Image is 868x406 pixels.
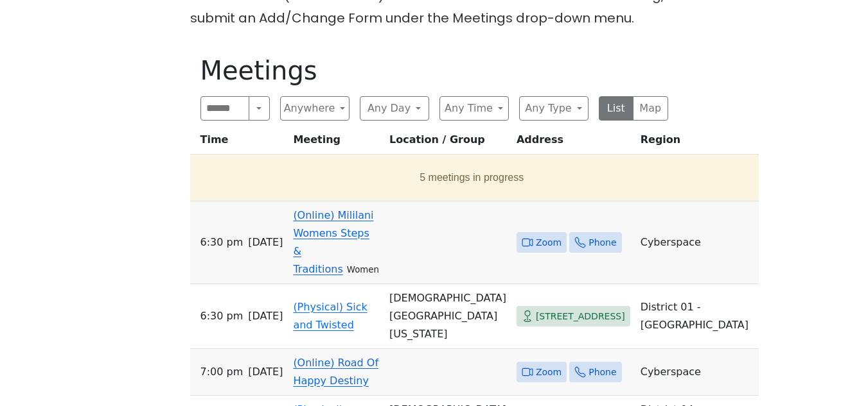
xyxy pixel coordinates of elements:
th: Meeting [288,131,384,155]
span: 6:30 PM [200,307,244,325]
button: Any Day [360,96,429,121]
span: Zoom [536,235,562,251]
span: 7:00 PM [200,363,244,381]
button: Search [249,96,269,121]
a: (Online) Road Of Happy Destiny [293,357,378,387]
td: [DEMOGRAPHIC_DATA][GEOGRAPHIC_DATA][US_STATE] [384,284,511,349]
span: [STREET_ADDRESS] [536,309,625,325]
button: Map [633,96,668,121]
h1: Meetings [200,55,668,86]
span: [DATE] [248,363,283,381]
th: Location / Group [384,131,511,155]
th: Time [190,131,288,155]
th: Region [635,131,759,155]
span: 6:30 PM [200,233,244,251]
button: 5 meetings in progress [195,160,748,196]
td: Cyberspace [635,349,759,396]
th: Address [511,131,635,155]
span: [DATE] [248,233,283,251]
button: Any Type [519,96,589,121]
input: Search [200,96,250,121]
small: Women [347,265,379,275]
span: Phone [589,364,616,380]
button: Anywhere [280,96,350,121]
button: Any Time [439,96,509,121]
a: (Online) Mililani Womens Steps & Traditions [293,209,373,275]
button: List [599,96,634,121]
td: Cyberspace [635,201,759,284]
span: [DATE] [248,307,283,325]
a: (Physical) Sick and Twisted [293,301,367,331]
span: Zoom [536,364,562,380]
td: District 01 - [GEOGRAPHIC_DATA] [635,284,759,349]
span: Phone [589,235,616,251]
